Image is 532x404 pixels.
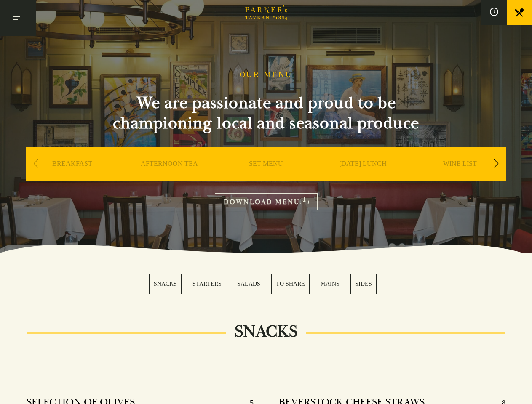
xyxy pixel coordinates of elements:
[149,274,182,294] a: 1 / 6
[52,159,92,193] a: BREAKFAST
[233,274,265,294] a: 3 / 6
[339,159,387,193] a: [DATE] LUNCH
[240,70,293,80] h1: OUR MENU
[141,159,198,193] a: AFTERNOON TEA
[188,274,226,294] a: 2 / 6
[271,274,310,294] a: 4 / 6
[30,154,42,173] div: Previous slide
[220,147,313,206] div: 3 / 9
[414,147,506,206] div: 5 / 9
[317,147,409,206] div: 4 / 9
[249,159,283,193] a: SET MENU
[443,159,477,193] a: WINE LIST
[98,93,435,133] h2: We are passionate and proud to be championing local and seasonal produce
[123,147,216,206] div: 2 / 9
[215,193,318,210] a: DOWNLOAD MENU
[26,147,119,206] div: 1 / 9
[316,274,344,294] a: 5 / 6
[350,274,377,294] a: 6 / 6
[226,322,306,342] h2: SNACKS
[491,154,502,173] div: Next slide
